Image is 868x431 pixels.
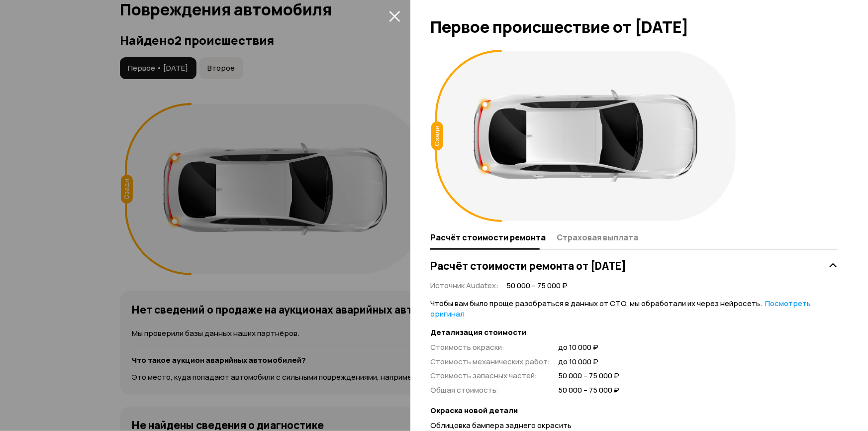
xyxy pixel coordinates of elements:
div: Сзади [431,121,443,150]
span: Страховая выплата [557,232,638,242]
h3: Расчёт стоимости ремонта от [DATE] [430,259,626,272]
span: 50 000 – 75 000 ₽ [506,281,568,291]
button: закрыть [386,8,402,24]
span: до 10 000 ₽ [558,342,619,353]
span: Стоимость механических работ : [430,356,550,367]
span: Облицовка бампера заднего окрасить [430,420,572,431]
span: Источник Audatex : [430,280,498,291]
span: 50 000 – 75 000 ₽ [558,385,619,396]
span: до 10 000 ₽ [558,357,619,367]
strong: Окраска новой детали [430,406,838,416]
span: Чтобы вам было проще разобраться в данных от СТО, мы обработали их через нейросеть. [430,298,811,319]
a: Посмотреть оригинал [430,298,811,319]
span: Стоимость запасных частей : [430,370,537,381]
span: Стоимость окраски : [430,342,504,352]
span: Расчёт стоимости ремонта [430,232,546,242]
span: Общая стоимость : [430,385,499,395]
strong: Детализация стоимости [430,327,838,338]
span: 50 000 – 75 000 ₽ [558,371,619,381]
